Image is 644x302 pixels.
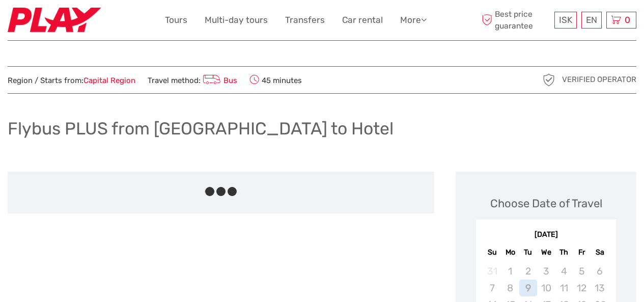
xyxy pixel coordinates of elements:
[501,280,519,296] div: Not available Monday, September 8th, 2025
[501,263,519,280] div: Not available Monday, September 1st, 2025
[483,263,501,280] div: Not available Sunday, August 31st, 2025
[623,15,632,25] span: 0
[479,9,552,31] span: Best price guarantee
[555,245,573,259] div: Th
[519,280,537,296] div: Not available Tuesday, September 9th, 2025
[400,13,427,28] a: More
[573,280,591,296] div: Not available Friday, September 12th, 2025
[573,263,591,280] div: Not available Friday, September 5th, 2025
[519,245,537,259] div: Tu
[148,73,237,87] span: Travel method:
[8,8,101,33] img: Fly Play
[541,72,557,88] img: verified_operator_grey_128.png
[537,245,555,259] div: We
[165,13,187,28] a: Tours
[83,76,135,85] a: Capital Region
[483,245,501,259] div: Su
[573,245,591,259] div: Fr
[591,245,608,259] div: Sa
[581,12,602,29] div: EN
[205,13,268,28] a: Multi-day tours
[555,280,573,296] div: Not available Thursday, September 11th, 2025
[490,196,602,211] div: Choose Date of Travel
[8,75,135,86] span: Region / Starts from:
[342,13,383,28] a: Car rental
[285,13,325,28] a: Transfers
[519,263,537,280] div: Not available Tuesday, September 2nd, 2025
[476,230,616,240] div: [DATE]
[8,118,394,139] h1: Flybus PLUS from [GEOGRAPHIC_DATA] to Hotel
[249,73,302,87] span: 45 minutes
[591,263,608,280] div: Not available Saturday, September 6th, 2025
[501,245,519,259] div: Mo
[555,263,573,280] div: Not available Thursday, September 4th, 2025
[562,74,636,85] span: Verified Operator
[537,280,555,296] div: Not available Wednesday, September 10th, 2025
[201,76,237,85] a: Bus
[559,15,572,25] span: ISK
[591,280,608,296] div: Not available Saturday, September 13th, 2025
[537,263,555,280] div: Not available Wednesday, September 3rd, 2025
[483,280,501,296] div: Not available Sunday, September 7th, 2025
